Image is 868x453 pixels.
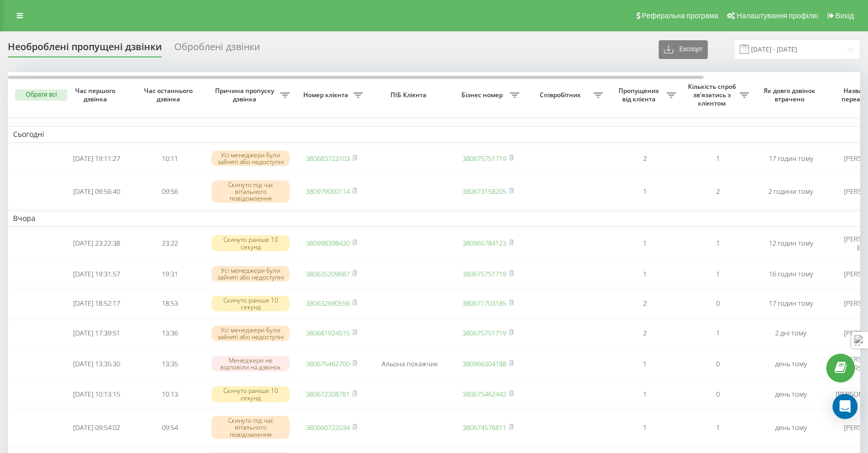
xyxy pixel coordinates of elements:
[211,386,290,402] div: Скинуто раніше 10 секунд
[754,410,827,445] td: день тому
[68,87,125,103] span: Час першого дзвінка
[60,174,133,208] td: [DATE] 09:56:40
[642,11,719,20] span: Реферальна програма
[211,326,290,341] div: Усі менеджери були зайняті або недоступні
[457,91,510,99] span: Бізнес номер
[133,260,206,288] td: 19:31
[306,359,350,368] a: 380675462700
[133,380,206,408] td: 10:13
[681,145,754,172] td: 1
[462,269,506,278] a: 380675751719
[60,229,133,258] td: [DATE] 23:22:38
[608,229,681,258] td: 1
[462,154,506,163] a: 380675751719
[763,87,819,103] span: Як довго дзвінок втрачено
[681,410,754,445] td: 1
[60,380,133,408] td: [DATE] 10:13:15
[306,154,350,163] a: 380683723103
[681,319,754,347] td: 1
[306,187,350,196] a: 380979000114
[60,290,133,318] td: [DATE] 18:52:17
[833,394,858,419] div: Open Intercom Messenger
[754,260,827,288] td: 16 годин тому
[133,145,206,172] td: 10:11
[681,349,754,378] td: 0
[60,410,133,445] td: [DATE] 09:54:02
[462,359,506,368] a: 380966304188
[306,269,350,278] a: 380635209687
[530,91,593,99] span: Співробітник
[300,91,353,99] span: Номер клієнта
[60,260,133,288] td: [DATE] 19:31:57
[754,145,827,172] td: 17 годин тому
[613,87,667,103] span: Пропущених від клієнта
[608,380,681,408] td: 1
[60,319,133,347] td: [DATE] 17:39:51
[133,174,206,208] td: 09:56
[133,229,206,258] td: 23:22
[681,174,754,208] td: 2
[462,298,506,308] a: 380671703185
[608,349,681,378] td: 1
[133,349,206,378] td: 13:35
[133,410,206,445] td: 09:54
[754,174,827,208] td: 2 години тому
[608,290,681,318] td: 2
[462,238,506,248] a: 380965784123
[306,238,350,248] a: 380998398430
[754,380,827,408] td: день тому
[608,319,681,347] td: 2
[368,349,451,378] td: Альона покажчик
[211,296,290,311] div: Скинуто раніше 10 секунд
[681,290,754,318] td: 0
[60,145,133,172] td: [DATE] 19:11:27
[211,266,290,282] div: Усі менеджери були зайняті або недоступні
[681,380,754,408] td: 0
[754,229,827,258] td: 12 годин тому
[211,356,290,371] div: Менеджери не відповіли на дзвінок
[306,389,350,399] a: 380672308781
[141,87,198,103] span: Час останнього дзвінка
[211,416,290,439] div: Скинуто під час вітального повідомлення
[754,290,827,318] td: 17 годин тому
[211,235,290,251] div: Скинуто раніше 10 секунд
[608,410,681,445] td: 1
[462,389,506,399] a: 380675462442
[754,349,827,378] td: день тому
[306,328,350,338] a: 380681924515
[681,260,754,288] td: 1
[211,150,290,166] div: Усі менеджери були зайняті або недоступні
[133,290,206,318] td: 18:53
[681,229,754,258] td: 1
[211,180,290,203] div: Скинуто під час вітального повідомлення
[836,11,854,20] span: Вихід
[659,40,708,59] button: Експорт
[608,145,681,172] td: 2
[306,423,350,432] a: 380660722034
[754,319,827,347] td: 2 дні тому
[462,328,506,338] a: 380675751719
[15,89,67,101] button: Обрати всі
[174,41,260,57] div: Оброблені дзвінки
[462,187,506,196] a: 380673158205
[211,87,280,103] span: Причина пропуску дзвінка
[608,174,681,208] td: 1
[686,83,740,107] span: Кількість спроб зв'язатись з клієнтом
[133,319,206,347] td: 13:36
[306,298,350,308] a: 380632690556
[60,349,133,378] td: [DATE] 13:35:30
[377,91,443,99] span: ПІБ Клієнта
[608,260,681,288] td: 1
[462,423,506,432] a: 380674576811
[736,11,818,20] span: Налаштування профілю
[8,41,162,57] div: Необроблені пропущені дзвінки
